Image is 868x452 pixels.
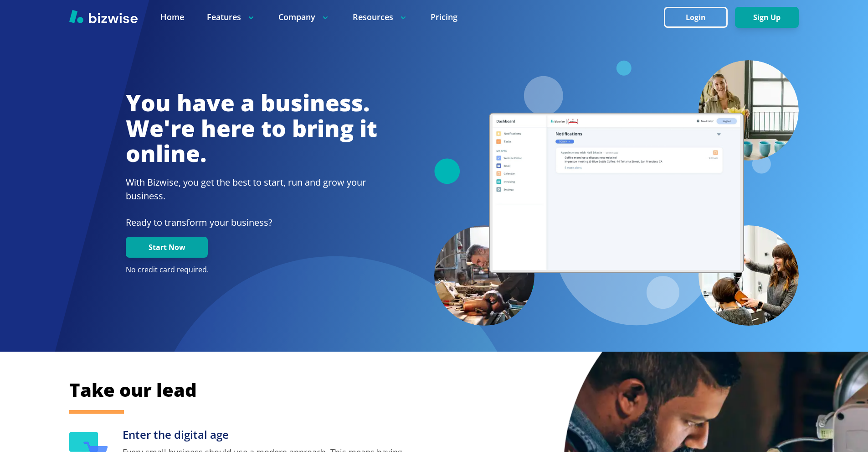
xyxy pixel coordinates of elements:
[278,11,330,23] p: Company
[123,427,411,442] h3: Enter the digital age
[160,11,184,23] a: Home
[126,237,208,258] button: Start Now
[735,7,799,28] button: Sign Up
[126,216,377,229] p: Ready to transform your business?
[69,10,138,23] img: Bizwise Logo
[735,13,799,22] a: Sign Up
[69,378,753,402] h2: Take our lead
[353,11,408,23] p: Resources
[207,11,256,23] p: Features
[126,243,208,252] a: Start Now
[126,90,377,166] h1: You have a business. We're here to bring it online.
[126,176,377,203] h2: With Bizwise, you get the best to start, run and grow your business.
[664,7,728,28] button: Login
[126,265,377,275] p: No credit card required.
[431,11,457,23] a: Pricing
[664,13,735,22] a: Login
